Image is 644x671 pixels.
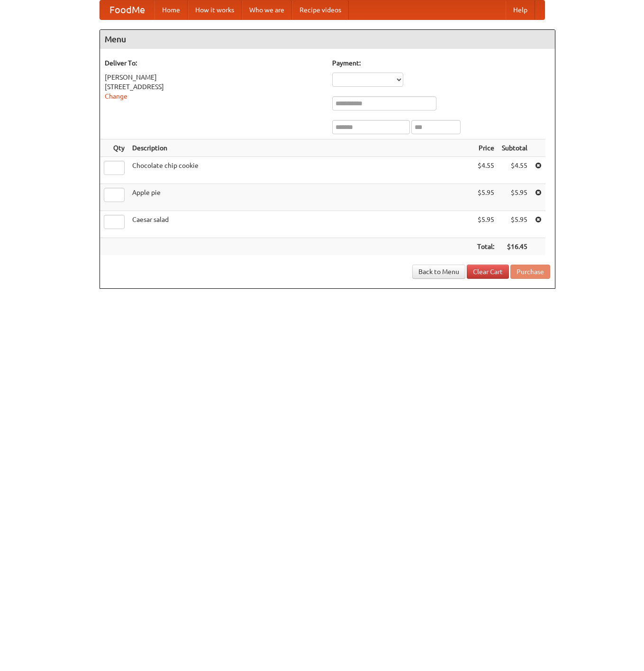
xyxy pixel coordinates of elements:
[100,0,154,19] a: FoodMe
[128,139,473,157] th: Description
[498,139,531,157] th: Subtotal
[498,157,531,184] td: $4.55
[498,211,531,238] td: $5.95
[128,157,473,184] td: Chocolate chip cookie
[292,0,349,19] a: Recipe videos
[128,184,473,211] td: Apple pie
[498,184,531,211] td: $5.95
[473,157,498,184] td: $4.55
[473,184,498,211] td: $5.95
[242,0,292,19] a: Who we are
[332,58,550,68] h5: Payment:
[154,0,188,19] a: Home
[105,82,323,92] div: [STREET_ADDRESS]
[100,139,128,157] th: Qty
[473,211,498,238] td: $5.95
[412,265,465,279] a: Back to Menu
[105,73,323,82] div: [PERSON_NAME]
[473,238,498,256] th: Total:
[105,92,127,100] a: Change
[473,139,498,157] th: Price
[100,30,555,49] h4: Menu
[510,265,550,279] button: Purchase
[498,238,531,256] th: $16.45
[188,0,242,19] a: How it works
[467,265,509,279] a: Clear Cart
[506,0,535,19] a: Help
[128,211,473,238] td: Caesar salad
[105,58,323,68] h5: Deliver To:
